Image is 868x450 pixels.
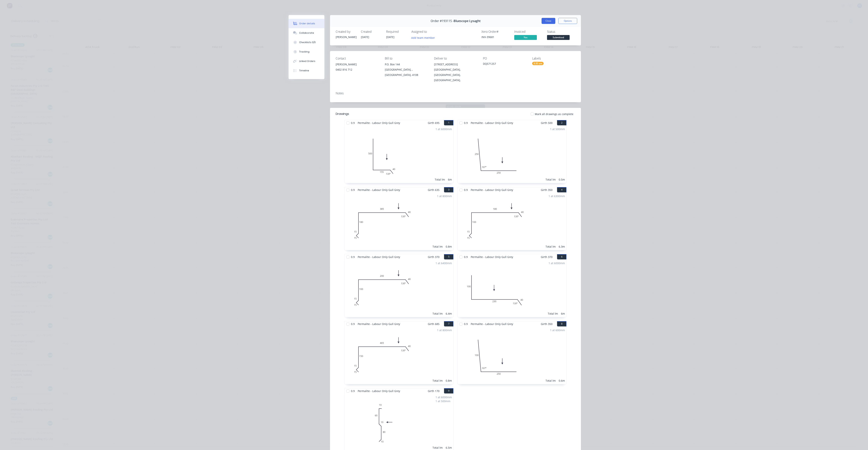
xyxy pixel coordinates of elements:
[356,321,402,327] span: Permalite - Labour Only Gull Grey
[541,120,552,126] span: Girth 500
[514,35,537,40] span: Yes
[411,30,449,34] div: Assigned to
[386,35,394,39] span: [DATE]
[458,260,566,317] div: 010023040130º1 at 6000mmTotal lm6m
[469,120,515,126] span: Permalite - Labour Only Gull Grey
[557,187,566,192] button: 4
[434,62,477,83] div: [STREET_ADDRESS][GEOGRAPHIC_DATA], [GEOGRAPHIC_DATA], [GEOGRAPHIC_DATA],
[444,388,453,394] button: 9
[434,62,477,67] div: [STREET_ADDRESS]
[469,321,515,327] span: Permalite - Labour Only Gull Grey
[432,245,443,249] div: Total lm
[349,388,356,394] span: 0.9
[483,57,526,60] div: PO
[546,178,556,182] div: Total lm
[557,321,566,326] button: 8
[349,120,356,126] span: 0.9
[483,62,526,67] div: DQ571257
[462,321,469,327] span: 0.9
[428,187,439,193] span: Girth 635
[559,245,565,249] div: 6.3m
[557,254,566,259] button: 6
[535,112,573,116] span: Mark all drawings as complete
[289,56,324,66] button: Linked Orders
[550,127,565,131] div: 1 at 500mm
[299,31,314,35] div: Collaborate
[428,321,439,327] span: Girth 685
[481,30,510,34] div: Xero Order #
[409,35,437,40] button: Add team member
[532,62,544,65] div: 6:30 am
[546,245,556,249] div: Total lm
[336,67,379,72] div: 0402 816 712
[385,62,428,78] div: P.O. Box 144[GEOGRAPHIC_DATA], , [GEOGRAPHIC_DATA], 4108
[444,321,453,326] button: 7
[557,120,566,125] button: 2
[385,62,428,67] div: P.O. Box 144
[431,19,454,23] span: Order #193115 -
[541,321,552,327] span: Girth 350
[549,194,565,198] div: 1 at 6300mm
[345,126,453,183] div: 050015540130º1 at 6000mmTotal lm6m
[547,35,570,41] button: Submitted
[446,379,452,383] div: 0.8m
[299,69,309,72] div: Timeline
[345,193,453,250] div: 0151518038540130º1 at 800mmTotal lm0.8m
[436,261,452,265] div: 1 at 6400mm
[289,66,324,75] button: Timeline
[386,30,407,34] div: Required
[542,18,555,24] button: Close
[448,178,452,182] div: 6m
[299,50,309,53] div: Tracking
[558,18,577,24] button: Options
[289,19,324,28] button: Order details
[361,35,369,39] span: [DATE]
[550,328,565,332] div: 1 at 600mm
[458,327,566,384] div: 0100250107º1 at 600mmTotal lm0.6m
[385,57,428,60] div: Bill to
[356,254,402,260] span: Permalite - Labour Only Gull Grey
[435,178,445,182] div: Total lm
[434,57,477,60] div: Deliver to
[541,254,552,260] span: Girth 370
[345,260,453,317] div: 0151510020040130º1 at 6400mmTotal lm6.4m
[299,59,315,63] div: Linked Orders
[436,395,452,399] div: 1 at 6000mm
[444,254,453,259] button: 5
[289,47,324,56] button: Tracking
[411,35,437,40] button: Add team member
[428,254,439,260] span: Girth 370
[454,19,481,23] span: Bluescope Lysaght
[436,399,452,403] div: 1 at 500mm
[349,254,356,260] span: 0.9
[446,245,452,249] div: 0.8m
[549,261,565,265] div: 1 at 6000mm
[385,67,428,78] div: [GEOGRAPHIC_DATA], , [GEOGRAPHIC_DATA], 4108
[547,30,575,34] div: Status
[561,312,565,316] div: 6m
[299,41,316,44] div: Checklists 0/0
[436,127,452,131] div: 1 at 6000mm
[462,254,469,260] span: 0.9
[446,312,452,316] div: 6.4m
[469,187,515,193] span: Permalite - Labour Only Gull Grey
[469,254,515,260] span: Permalite - Labour Only Gull Grey
[336,62,379,74] div: [PERSON_NAME]0402 816 712
[532,57,575,60] div: Labels
[336,62,379,67] div: [PERSON_NAME]
[437,194,452,198] div: 1 at 800mm
[541,187,552,193] span: Girth 350
[336,112,349,116] div: Drawings
[356,388,402,394] span: Permalite - Labour Only Gull Grey
[336,35,356,39] div: [PERSON_NAME]
[349,187,356,193] span: 0.9
[428,120,439,126] span: Girth 695
[299,22,315,25] div: Order details
[289,28,324,38] button: Collaborate
[356,187,402,193] span: Permalite - Labour Only Gull Grey
[356,120,402,126] span: Permalite - Labour Only Gull Grey
[481,35,510,39] div: INV-39681
[559,178,565,182] div: 0.5m
[289,38,324,47] button: Checklists 0/0
[444,120,453,125] button: 1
